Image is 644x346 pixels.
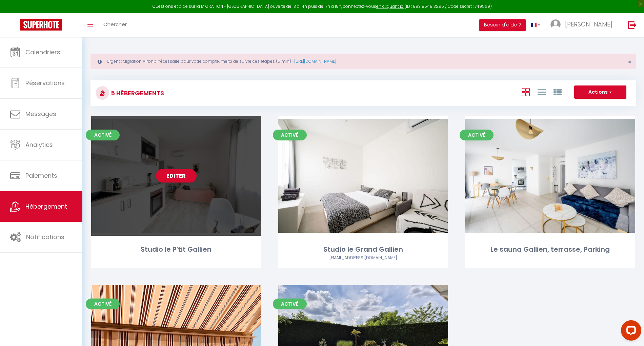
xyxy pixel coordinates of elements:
[550,19,561,30] img: ...
[278,255,448,261] div: Airbnb
[616,318,644,346] iframe: LiveChat chat widget
[98,13,132,37] a: Chercher
[574,85,626,99] button: Actions
[479,19,526,31] button: Besoin d'aide ?
[530,169,570,182] a: Editer
[25,110,56,118] span: Messages
[25,140,53,149] span: Analytics
[522,86,530,97] a: Vue en Box
[91,244,261,255] div: Studio le P'tit Gallien
[25,171,57,180] span: Paiements
[156,169,197,182] a: Editer
[278,244,448,255] div: Studio le Grand Gallien
[565,20,612,28] span: [PERSON_NAME]
[465,244,635,255] div: Le sauna Gallien, terrasse, Parking
[545,13,621,37] a: ... [PERSON_NAME]
[20,19,62,31] img: Super Booking
[460,130,494,140] span: Activé
[25,48,60,56] span: Calendriers
[103,21,127,28] span: Chercher
[86,299,120,309] span: Activé
[628,58,631,66] span: ×
[25,202,67,211] span: Hébergement
[628,59,631,65] button: Close
[538,86,546,97] a: Vue en Liste
[25,79,65,87] span: Réservations
[376,3,404,9] a: en cliquant ici
[628,21,637,29] img: logout
[109,85,164,101] h3: 5 Hébergements
[26,233,64,241] span: Notifications
[86,130,120,140] span: Activé
[343,169,383,182] a: Editer
[273,299,307,309] span: Activé
[554,86,562,97] a: Vue par Groupe
[273,130,307,140] span: Activé
[294,58,336,64] a: [URL][DOMAIN_NAME]
[90,54,636,69] div: Urgent : Migration Airbnb nécessaire pour votre compte, merci de suivre ces étapes (5 min) -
